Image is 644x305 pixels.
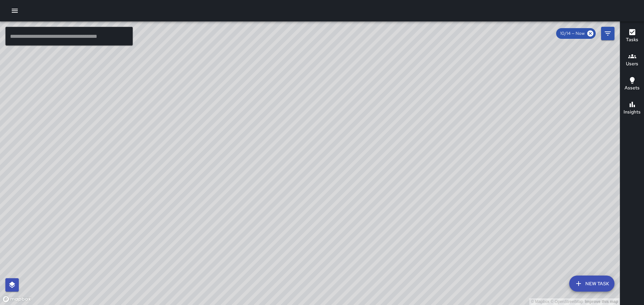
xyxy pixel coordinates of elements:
div: 10/14 — Now [556,28,596,39]
h6: Users [626,60,638,68]
button: Insights [620,96,644,121]
button: Assets [620,72,644,96]
span: 10/14 — Now [556,30,589,37]
button: New Task [569,276,614,292]
h6: Tasks [626,36,638,44]
button: Tasks [620,24,644,48]
h6: Assets [625,84,640,92]
button: Filters [601,27,614,40]
h6: Insights [624,108,641,116]
button: Users [620,48,644,72]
